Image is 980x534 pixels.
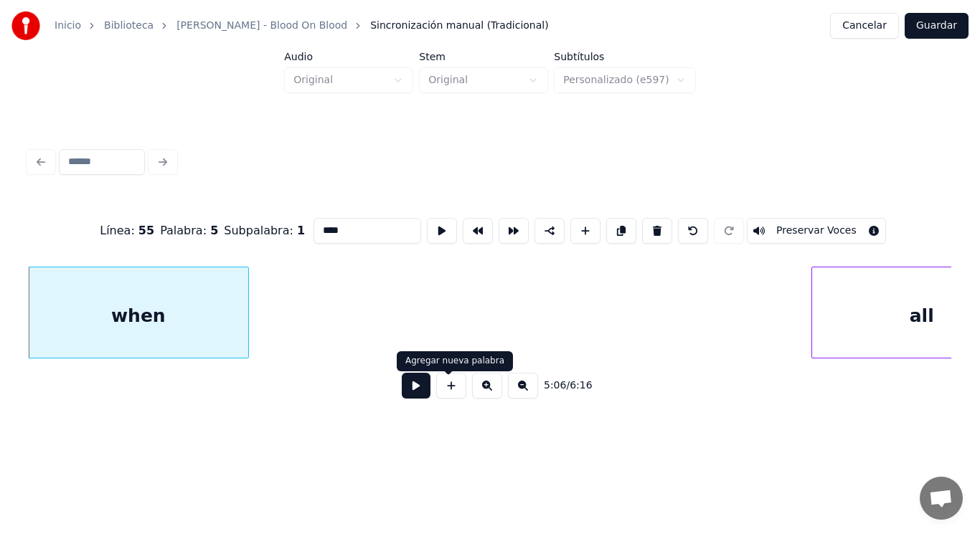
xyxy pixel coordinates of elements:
label: Audio [284,52,413,62]
label: Stem [419,52,548,62]
span: 5 [210,224,218,237]
div: Subpalabra : [224,222,305,239]
span: 55 [138,224,154,237]
img: youka [11,11,40,40]
span: 1 [297,224,305,237]
div: / [544,378,578,393]
span: Sincronización manual (Tradicional) [370,19,548,33]
div: Línea : [100,222,154,239]
label: Subtítulos [554,52,696,62]
div: Palabra : [160,222,218,239]
button: Cancelar [830,13,899,39]
div: Agregar nueva palabra [405,356,504,367]
a: [PERSON_NAME] - Blood On Blood [176,19,347,33]
button: Toggle [747,218,886,244]
a: Inicio [55,19,81,33]
span: 5:06 [544,378,566,393]
div: Chat abierto [920,477,963,520]
span: 6:16 [570,378,592,393]
nav: breadcrumb [55,19,549,33]
a: Biblioteca [104,19,154,33]
button: Guardar [905,13,969,39]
